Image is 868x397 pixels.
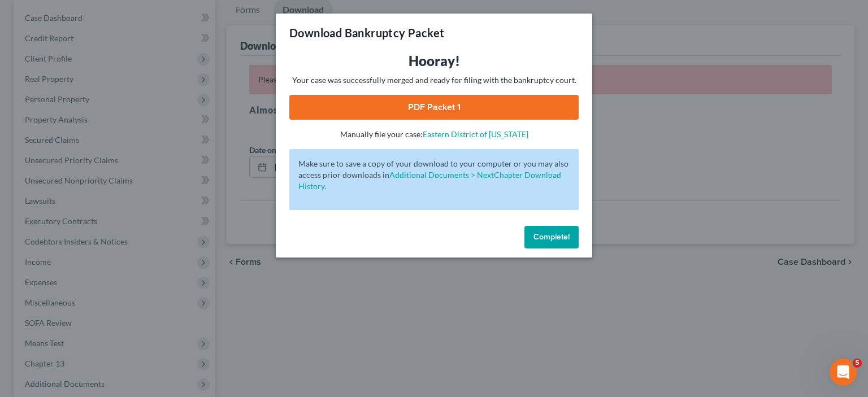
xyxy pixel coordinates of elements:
[423,129,528,139] a: Eastern District of [US_STATE]
[298,170,561,191] a: Additional Documents > NextChapter Download History.
[298,158,570,192] p: Make sure to save a copy of your download to your computer or you may also access prior downloads in
[289,25,444,41] h3: Download Bankruptcy Packet
[289,75,579,86] p: Your case was successfully merged and ready for filing with the bankruptcy court.
[533,232,570,242] span: Complete!
[289,129,579,140] p: Manually file your case:
[289,95,579,120] a: PDF Packet 1
[289,52,579,70] h3: Hooray!
[853,359,862,368] span: 5
[830,359,857,386] iframe: Intercom live chat
[524,226,579,248] button: Complete!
